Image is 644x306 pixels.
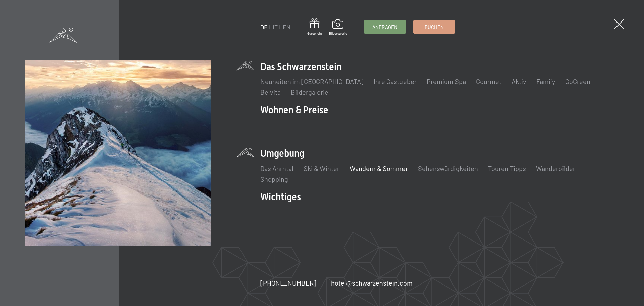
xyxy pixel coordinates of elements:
a: Gourmet [476,77,501,85]
a: Das Ahrntal [260,164,293,172]
a: Anfragen [364,20,406,33]
span: Bildergalerie [329,31,347,36]
a: Premium Spa [427,77,466,85]
span: Buchen [425,24,444,31]
a: DE [260,23,268,31]
span: [PHONE_NUMBER] [260,279,316,287]
a: hotel@schwarzenstein.com [331,278,413,288]
a: Bildergalerie [329,19,347,36]
a: Neuheiten im [GEOGRAPHIC_DATA] [260,77,364,85]
a: Wanderbilder [536,164,575,172]
a: Belvita [260,88,281,96]
a: Shopping [260,175,288,183]
a: Gutschein [307,18,322,36]
a: Touren Tipps [488,164,526,172]
a: GoGreen [565,77,590,85]
a: Aktiv [512,77,526,85]
a: Ski & Winter [304,164,339,172]
a: [PHONE_NUMBER] [260,278,316,288]
a: EN [283,23,290,31]
span: Gutschein [307,31,322,36]
a: Ihre Gastgeber [374,77,417,85]
a: IT [273,23,278,31]
a: Sehenswürdigkeiten [418,164,478,172]
span: Anfragen [372,24,397,31]
a: Family [536,77,555,85]
a: Bildergalerie [291,88,328,96]
a: Wandern & Sommer [350,164,408,172]
a: Buchen [414,20,455,33]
